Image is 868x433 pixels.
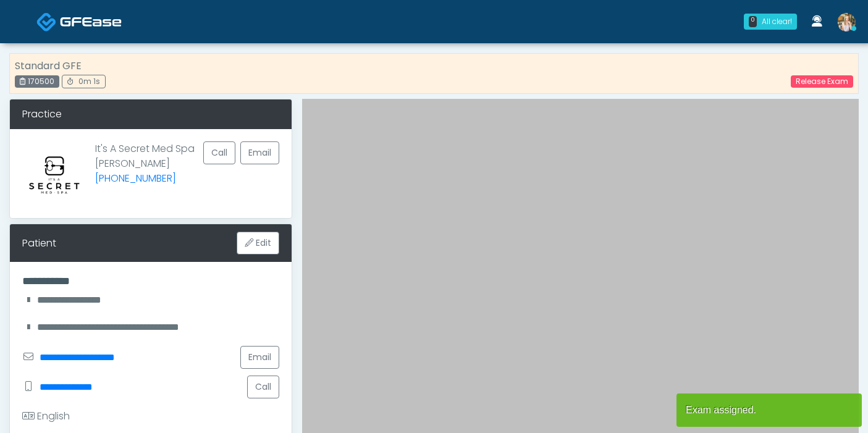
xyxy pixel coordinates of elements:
button: Call [203,141,235,164]
img: Docovia [60,15,122,28]
a: [PHONE_NUMBER] [95,171,176,185]
div: Practice [10,99,292,129]
div: English [22,409,70,424]
a: 0 All clear! [736,9,804,35]
div: Patient [22,236,56,251]
img: Docovia [36,12,57,32]
span: 0m 1s [78,76,100,86]
div: 0 [749,16,757,27]
button: Edit [237,232,279,254]
div: 170500 [15,75,59,88]
a: Docovia [36,1,122,41]
article: Exam assigned. [676,393,862,427]
div: All clear! [762,16,792,27]
img: Provider image [22,141,86,206]
button: Call [247,376,279,398]
a: Email [240,346,279,369]
strong: Standard GFE [15,59,82,73]
a: Release Exam [791,75,853,88]
img: Cameron Ellis [837,13,856,32]
a: Email [240,141,279,164]
p: It's A Secret Med Spa [PERSON_NAME] [95,141,195,196]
